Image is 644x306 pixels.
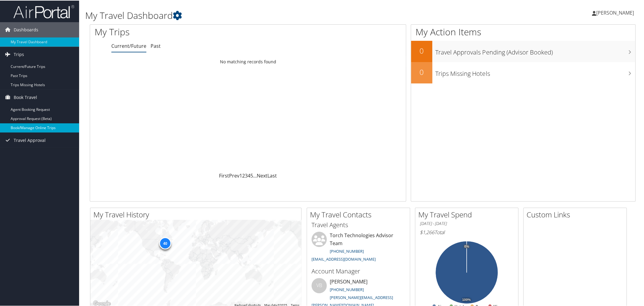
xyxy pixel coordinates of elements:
h3: Travel Approvals Pending (Advisor Booked) [435,44,635,56]
h3: Travel Agents [312,220,405,229]
span: Book Travel [14,89,37,104]
div: VB [312,277,327,293]
h6: [DATE] - [DATE] [420,220,513,226]
h2: Custom Links [527,209,626,219]
a: Next [257,172,267,178]
a: Current/Future [111,42,146,49]
a: 0Trips Missing Hotels [411,62,635,83]
a: 5 [250,172,253,178]
a: First [219,172,229,178]
h3: Trips Missing Hotels [435,66,635,77]
a: 2 [242,172,245,178]
span: Dashboards [14,22,38,37]
h3: Account Manager [312,266,405,275]
a: 4 [248,172,250,178]
td: No matching records found [90,56,406,67]
span: Travel Approval [14,132,46,147]
h2: 0 [411,45,432,55]
a: 1 [239,172,242,178]
span: … [253,172,257,178]
h1: My Action Items [411,25,635,38]
h2: My Travel Contacts [310,209,410,219]
tspan: 100% [462,297,471,301]
a: Last [267,172,277,178]
a: 3 [245,172,248,178]
h1: My Trips [95,25,270,38]
img: airportal-logo.png [13,4,74,18]
span: [PERSON_NAME] [596,9,634,16]
a: [PHONE_NUMBER] [330,286,364,292]
a: [PHONE_NUMBER] [330,248,364,253]
li: Torch Technologies Advisor Team [308,231,408,264]
h2: My Travel Spend [418,209,518,219]
a: Past [151,42,161,49]
h2: My Travel History [93,209,301,219]
h6: Total [420,228,513,235]
a: [EMAIL_ADDRESS][DOMAIN_NAME] [312,256,376,261]
a: [PERSON_NAME] [592,3,640,21]
h1: My Travel Dashboard [85,9,455,21]
h2: 0 [411,66,432,77]
span: $1,266 [420,228,434,235]
tspan: 0% [464,244,469,248]
a: 0Travel Approvals Pending (Advisor Booked) [411,40,635,62]
span: Trips [14,46,24,62]
a: Prev [229,172,239,178]
div: 40 [159,237,171,249]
